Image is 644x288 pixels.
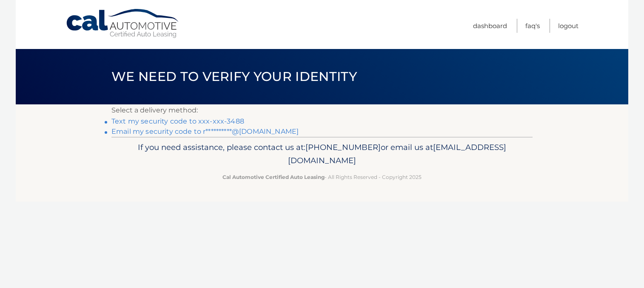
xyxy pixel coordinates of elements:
strong: Cal Automotive Certified Auto Leasing [222,174,325,180]
p: If you need assistance, please contact us at: or email us at [117,141,527,168]
p: - All Rights Reserved - Copyright 2025 [117,173,527,181]
p: Select a delivery method: [111,104,533,116]
span: [PHONE_NUMBER] [305,142,381,152]
a: Text my security code to xxx-xxx-3488 [111,117,244,125]
a: Dashboard [473,19,507,33]
a: Logout [558,19,578,33]
span: We need to verify your identity [111,69,357,84]
a: Email my security code to r**********@[DOMAIN_NAME] [111,127,299,135]
a: FAQ's [525,19,540,33]
a: Cal Automotive [66,9,180,39]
